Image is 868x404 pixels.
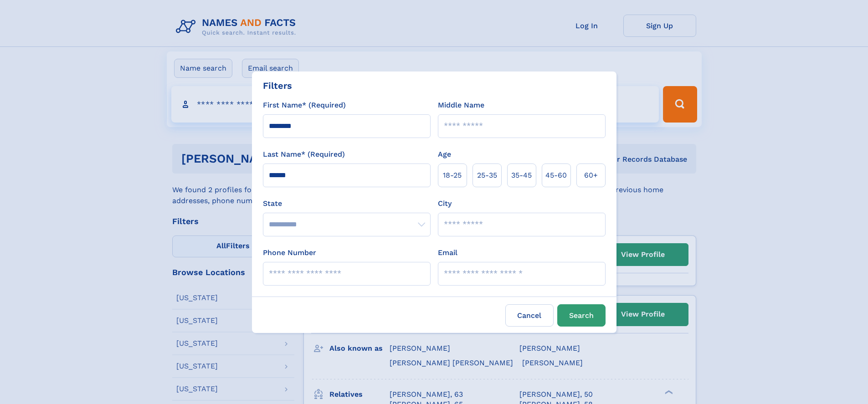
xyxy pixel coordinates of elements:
span: 35‑45 [511,170,532,181]
label: Phone Number [263,247,316,258]
div: Filters [263,79,292,92]
span: 60+ [584,170,598,181]
label: Middle Name [438,100,484,111]
button: Search [557,304,606,327]
label: Age [438,149,451,160]
label: First Name* (Required) [263,100,346,111]
label: City [438,198,452,209]
label: Email [438,247,457,258]
label: Last Name* (Required) [263,149,345,160]
span: 45‑60 [545,170,567,181]
label: State [263,198,431,209]
label: Cancel [505,304,554,327]
span: 18‑25 [443,170,462,181]
span: 25‑35 [477,170,497,181]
